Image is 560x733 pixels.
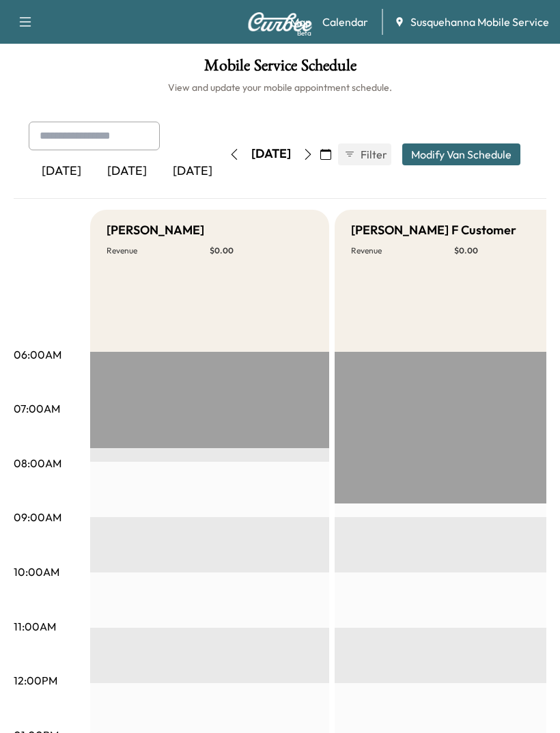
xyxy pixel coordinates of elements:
[14,81,546,94] h6: View and update your mobile appointment schedule.
[14,564,59,580] p: 10:00AM
[247,12,313,31] img: Curbee Logo
[160,156,225,187] div: [DATE]
[361,146,385,163] span: Filter
[107,245,210,256] p: Revenue
[351,245,454,256] p: Revenue
[410,14,549,30] span: Susquehanna Mobile Service
[29,156,94,187] div: [DATE]
[297,28,311,38] div: Beta
[14,57,546,81] h1: Mobile Service Schedule
[107,221,204,240] h5: [PERSON_NAME]
[351,221,516,240] h5: [PERSON_NAME] F Customer
[210,245,313,256] p: $ 0.00
[402,143,520,165] button: Modify Van Schedule
[338,143,391,165] button: Filter
[290,14,311,30] a: MapBeta
[14,618,56,635] p: 11:00AM
[14,509,61,525] p: 09:00AM
[94,156,160,187] div: [DATE]
[14,346,61,363] p: 06:00AM
[14,672,57,689] p: 12:00PM
[14,455,61,471] p: 08:00AM
[251,146,291,163] div: [DATE]
[454,245,557,256] p: $ 0.00
[14,400,60,417] p: 07:00AM
[322,14,368,30] a: Calendar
